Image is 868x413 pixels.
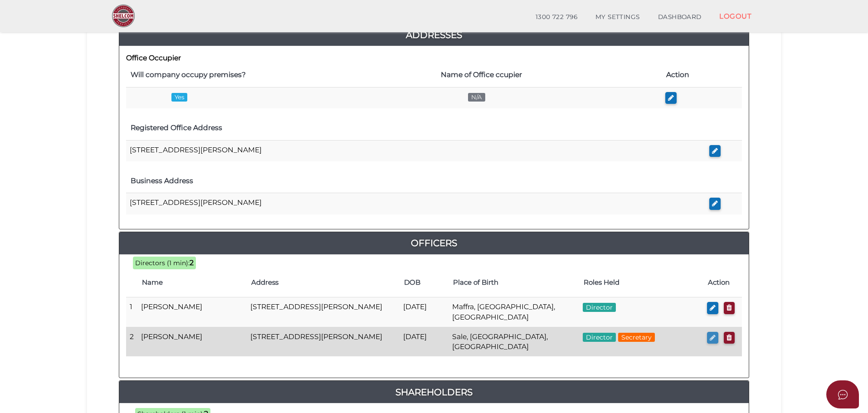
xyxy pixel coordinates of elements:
th: Business Address [126,169,706,193]
td: [STREET_ADDRESS][PERSON_NAME] [126,140,706,161]
b: Office Occupier [126,53,181,62]
b: 2 [190,258,194,267]
th: Registered Office Address [126,116,706,140]
td: [PERSON_NAME] [137,297,247,327]
th: Name of Office ccupier [436,63,662,87]
span: Yes [171,93,187,102]
td: Maffra, [GEOGRAPHIC_DATA], [GEOGRAPHIC_DATA] [449,297,579,327]
span: Director [583,333,616,342]
h4: Address [251,279,395,287]
td: 1 [126,297,137,327]
h4: Place of Birth [453,279,575,287]
a: Addresses [119,28,749,42]
td: [DATE] [400,327,448,356]
h4: Name [142,279,242,287]
th: Action [662,63,742,87]
td: 2 [126,327,137,356]
h4: DOB [404,279,444,287]
button: Open asap [826,380,859,408]
a: Shareholders [119,385,749,399]
span: N/A [468,93,485,102]
span: Secretary [618,333,655,342]
td: [PERSON_NAME] [137,327,247,356]
td: Sale, [GEOGRAPHIC_DATA], [GEOGRAPHIC_DATA] [449,327,579,356]
a: 1300 722 796 [527,8,586,26]
th: Will company occupy premises? [126,63,436,87]
td: [STREET_ADDRESS][PERSON_NAME] [126,193,706,214]
h4: Action [708,279,737,287]
span: Director [583,303,616,312]
a: DASHBOARD [649,8,711,26]
td: [STREET_ADDRESS][PERSON_NAME] [247,327,400,356]
a: MY SETTINGS [586,8,649,26]
td: [STREET_ADDRESS][PERSON_NAME] [247,297,400,327]
a: Officers [119,236,749,250]
h4: Roles Held [584,279,699,287]
a: LOGOUT [710,7,761,25]
span: Directors (1 min): [135,259,190,267]
td: [DATE] [400,297,448,327]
